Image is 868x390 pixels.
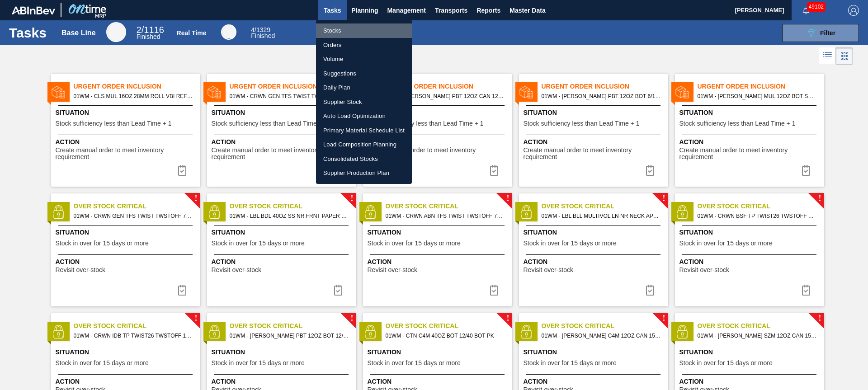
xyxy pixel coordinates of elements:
[316,80,412,95] a: Daily Plan
[316,95,412,109] a: Supplier Stock
[316,52,412,66] a: Volume
[316,109,412,123] a: Auto Load Optimization
[316,38,412,52] a: Orders
[316,137,412,152] a: Load Composition Planning
[316,23,412,38] a: Stocks
[316,66,412,81] a: Suggestions
[316,123,412,138] a: Primary Material Schedule List
[316,166,412,180] a: Supplier Production Plan
[316,152,412,166] a: Consolidated Stocks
